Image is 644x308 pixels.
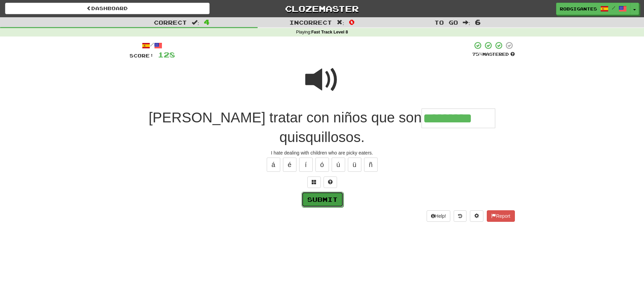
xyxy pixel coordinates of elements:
button: Switch sentence to multiple choice alt+p [307,176,321,188]
strong: Fast Track Level 8 [311,30,348,34]
span: 4 [204,18,210,26]
span: Correct [154,19,187,26]
div: I hate dealing with children who are picky eaters. [129,149,515,156]
span: Incorrect [289,19,332,26]
span: / [612,5,615,10]
span: 75 % [472,51,482,57]
button: Submit [302,192,343,207]
span: : [337,20,344,25]
a: Clozemaster [220,3,424,15]
button: Round history (alt+y) [454,210,467,222]
button: Report [487,210,515,222]
button: í [299,158,313,172]
span: Score: [129,53,154,58]
div: Mastered [472,51,515,57]
button: á [267,158,280,172]
span: : [192,20,199,25]
div: / [129,41,175,50]
span: : [463,20,470,25]
button: Help! [427,210,451,222]
button: ü [348,158,361,172]
button: ñ [364,158,378,172]
span: Robgigantes [560,6,597,12]
button: é [283,158,296,172]
button: ó [315,158,329,172]
span: [PERSON_NAME] tratar con niños que son [149,110,422,125]
a: Robgigantes / [556,3,630,15]
span: To go [434,19,458,26]
span: 0 [349,18,355,26]
button: ú [332,158,345,172]
a: Dashboard [5,3,210,14]
span: quisquillosos. [279,129,364,145]
span: 6 [475,18,481,26]
span: 128 [158,50,175,59]
button: Single letter hint - you only get 1 per sentence and score half the points! alt+h [324,176,337,188]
